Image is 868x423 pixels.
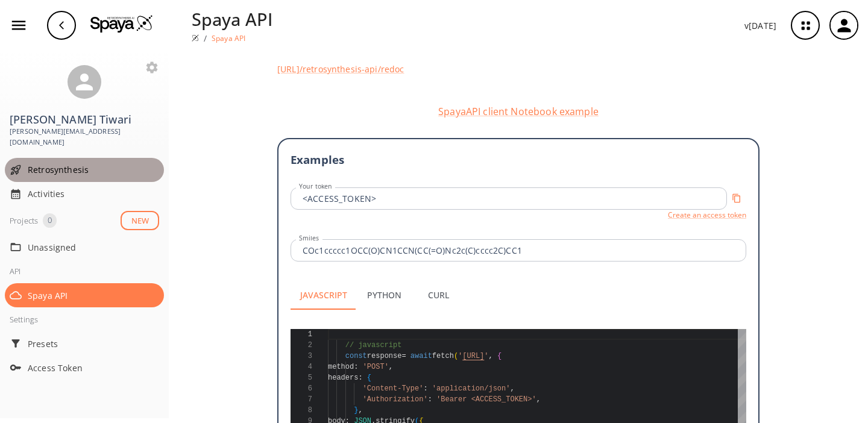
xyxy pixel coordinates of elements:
li: / [204,32,207,45]
span: 'POST' [363,363,389,371]
div: Retrosynthesis [5,158,164,182]
div: 8 [291,405,312,416]
span: // javascript [345,341,402,349]
label: Smiles [299,234,319,243]
p: v [DATE] [744,19,776,32]
span: response [367,352,402,360]
button: Python [357,281,411,310]
span: [URL] [462,352,484,360]
div: 6 [291,383,312,394]
div: Access Token [5,356,164,380]
button: Javascript [291,281,357,310]
div: Activities [5,182,164,206]
h3: [PERSON_NAME] Tiwari [10,113,159,126]
a: [URL]/retrosynthesis-api/redoc [277,63,759,75]
span: 'application/json' [432,384,511,393]
span: Spaya API [28,289,159,302]
div: 4 [291,362,312,372]
button: Create an access token [668,210,746,220]
div: Unassigned [5,235,164,259]
span: ' [458,352,462,360]
span: 'Authorization' [363,395,428,404]
span: : [423,384,427,393]
span: : [428,395,432,404]
button: SpayaAPI client Notebook example [277,104,759,119]
div: 3 [291,351,312,362]
label: Your token [299,182,332,191]
span: Presets [28,337,159,350]
span: } [354,406,358,415]
span: : [358,374,362,382]
span: Unassigned [28,241,159,254]
img: Spaya logo [192,34,199,42]
h3: Examples [291,151,746,168]
span: ( [454,352,458,360]
span: , [489,352,493,360]
button: NEW [121,211,159,231]
span: , [389,363,393,371]
div: 7 [291,394,312,405]
span: 'Bearer <ACCESS_TOKEN>' [436,395,536,404]
span: Retrosynthesis [28,163,159,176]
div: Presets [5,331,164,356]
span: ' [484,352,488,360]
span: 0 [43,215,57,227]
div: Spaya API [5,283,164,307]
span: 'Content-Type' [363,384,424,393]
div: 2 [291,340,312,351]
button: Copy to clipboard [727,189,746,208]
img: Logo Spaya [90,14,153,33]
p: Spaya API [192,6,272,32]
div: Projects [10,213,38,228]
span: Activities [28,187,159,200]
span: headers [328,374,358,382]
span: , [536,395,541,404]
button: Curl [411,281,465,310]
span: fetch [432,352,454,360]
p: Spaya API [212,33,245,43]
span: { [367,374,371,382]
span: await [410,352,432,360]
span: method [328,363,354,371]
span: , [510,384,514,393]
div: 1 [291,329,312,340]
span: { [497,352,502,360]
span: Access Token [28,362,159,374]
span: = [401,352,406,360]
span: const [345,352,367,360]
span: , [358,406,362,415]
span: : [354,363,358,371]
span: [PERSON_NAME][EMAIL_ADDRESS][DOMAIN_NAME] [10,126,159,148]
div: 5 [291,372,312,383]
